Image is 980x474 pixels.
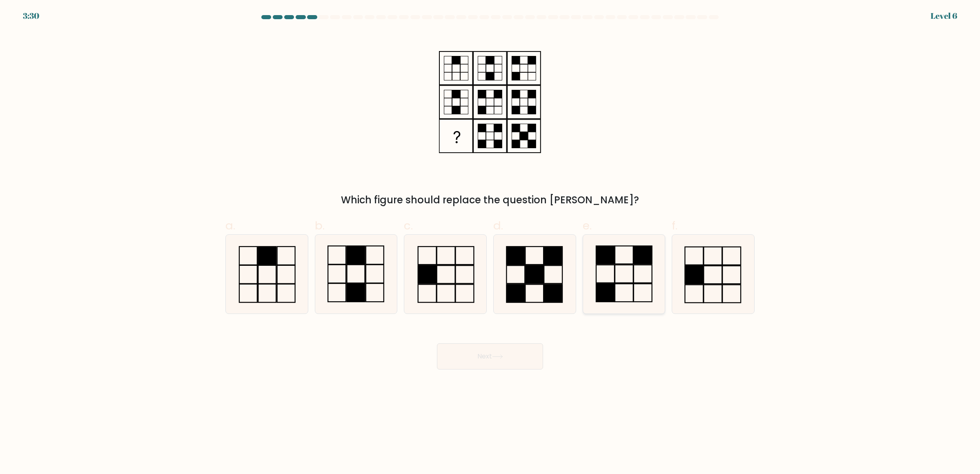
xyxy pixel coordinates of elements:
[230,193,750,207] div: Which figure should replace the question [PERSON_NAME]?
[931,10,957,22] div: Level 6
[672,218,677,234] span: f.
[493,218,503,234] span: d.
[315,218,325,234] span: b.
[225,218,235,234] span: a.
[23,10,39,22] div: 3:30
[437,343,543,369] button: Next
[404,218,413,234] span: c.
[583,218,592,234] span: e.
